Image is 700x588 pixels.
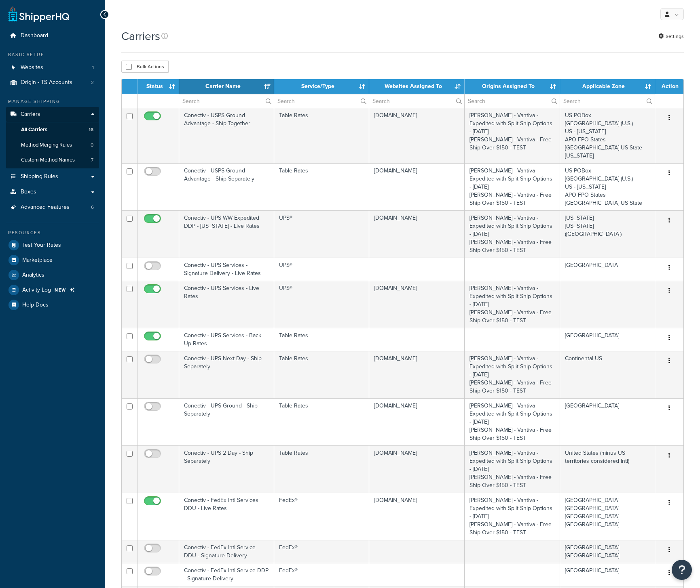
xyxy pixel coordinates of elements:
[560,94,655,108] input: Search
[121,28,160,44] h1: Carriers
[22,302,49,309] span: Help Docs
[465,351,560,398] td: [PERSON_NAME] - Vantiva - Expedited with Split Ship Options - [DATE] [PERSON_NAME] - Vantiva - Fr...
[6,28,99,43] a: Dashboard
[274,258,369,281] td: UPS®
[91,204,94,211] span: 6
[6,138,99,153] a: Method Merging Rules 0
[6,283,99,297] li: Activity Log
[6,298,99,312] a: Help Docs
[369,398,465,445] td: [DOMAIN_NAME]
[179,493,274,540] td: Conectiv - FedEx Intl Services DDU - Live Rates
[6,138,99,153] li: Method Merging Rules
[274,163,369,210] td: Table Rates
[465,94,560,108] input: Search
[21,142,72,149] span: Method Merging Rules
[22,242,61,249] span: Test Your Rates
[21,111,40,118] span: Carriers
[465,493,560,540] td: [PERSON_NAME] - Vantiva - Expedited with Split Ship Options - [DATE] [PERSON_NAME] - Vantiva - Fr...
[369,94,464,108] input: Search
[465,108,560,163] td: [PERSON_NAME] - Vantiva - Expedited with Split Ship Options - [DATE] [PERSON_NAME] - Vantiva - Fr...
[6,229,99,236] div: Resources
[89,126,93,133] span: 16
[179,398,274,445] td: Conectiv - UPS Ground - Ship Separately
[55,287,66,293] span: NEW
[369,163,465,210] td: [DOMAIN_NAME]
[21,189,36,195] span: Boxes
[274,94,369,108] input: Search
[655,79,683,94] th: Action
[179,445,274,493] td: Conectiv - UPS 2 Day - Ship Separately
[369,351,465,398] td: [DOMAIN_NAME]
[6,75,99,90] a: Origin - TS Accounts 2
[274,445,369,493] td: Table Rates
[21,157,75,164] span: Custom Method Names
[179,258,274,281] td: Conectiv - UPS Services - Signature Delivery - Live Rates
[179,281,274,328] td: Conectiv - UPS Services - Live Rates
[465,210,560,258] td: [PERSON_NAME] - Vantiva - Expedited with Split Ship Options - [DATE] [PERSON_NAME] - Vantiva - Fr...
[274,493,369,540] td: FedEx®
[21,204,70,211] span: Advanced Features
[6,238,99,252] a: Test Your Rates
[6,51,99,58] div: Basic Setup
[274,79,369,94] th: Service/Type: activate to sort column ascending
[560,108,655,163] td: US POBox [GEOGRAPHIC_DATA] (U.S.) US - [US_STATE] APO FPO States [GEOGRAPHIC_DATA] US State [US_S...
[274,540,369,563] td: FedEx®
[465,163,560,210] td: [PERSON_NAME] - Vantiva - Expedited with Split Ship Options - [DATE] [PERSON_NAME] - Vantiva - Fr...
[560,328,655,351] td: [GEOGRAPHIC_DATA]
[560,210,655,258] td: [US_STATE] [US_STATE] ([GEOGRAPHIC_DATA])
[21,173,58,180] span: Shipping Rules
[465,281,560,328] td: [PERSON_NAME] - Vantiva - Expedited with Split Ship Options - [DATE] [PERSON_NAME] - Vantiva - Fr...
[560,540,655,563] td: [GEOGRAPHIC_DATA] [GEOGRAPHIC_DATA]
[179,351,274,398] td: Conectiv - UPS Next Day - Ship Separately
[21,32,48,39] span: Dashboard
[658,31,684,42] a: Settings
[91,157,93,164] span: 7
[6,122,99,137] a: All Carriers 16
[560,563,655,586] td: [GEOGRAPHIC_DATA]
[369,445,465,493] td: [DOMAIN_NAME]
[6,200,99,215] a: Advanced Features 6
[6,122,99,137] li: All Carriers
[6,60,99,75] li: Websites
[465,445,560,493] td: [PERSON_NAME] - Vantiva - Expedited with Split Ship Options - [DATE] [PERSON_NAME] - Vantiva - Fr...
[6,98,99,105] div: Manage Shipping
[6,169,99,184] a: Shipping Rules
[274,108,369,163] td: Table Rates
[6,185,99,199] a: Boxes
[21,79,72,86] span: Origin - TS Accounts
[274,398,369,445] td: Table Rates
[179,563,274,586] td: Conectiv - FedEx Intl Service DDP - Signature Delivery
[179,210,274,258] td: Conectiv - UPS WW Expedited DDP - [US_STATE] - Live Rates
[179,540,274,563] td: Conectiv - FedEx Intl Service DDU - Signature Delivery
[179,163,274,210] td: Conectiv - USPS Ground Advantage - Ship Separately
[274,281,369,328] td: UPS®
[6,153,99,168] li: Custom Method Names
[6,153,99,168] a: Custom Method Names 7
[6,60,99,75] a: Websites 1
[560,258,655,281] td: [GEOGRAPHIC_DATA]
[369,79,465,94] th: Websites Assigned To: activate to sort column ascending
[672,560,692,580] button: Open Resource Center
[369,210,465,258] td: [DOMAIN_NAME]
[179,108,274,163] td: Conectiv - USPS Ground Advantage - Ship Together
[179,94,274,108] input: Search
[22,287,51,294] span: Activity Log
[560,163,655,210] td: US POBox [GEOGRAPHIC_DATA] (U.S.) US - [US_STATE] APO FPO States [GEOGRAPHIC_DATA] US State
[92,64,94,71] span: 1
[560,445,655,493] td: United States (minus US territories considered Intl)
[6,200,99,215] li: Advanced Features
[6,253,99,267] a: Marketplace
[21,64,43,71] span: Websites
[465,79,560,94] th: Origins Assigned To: activate to sort column ascending
[465,398,560,445] td: [PERSON_NAME] - Vantiva - Expedited with Split Ship Options - [DATE] [PERSON_NAME] - Vantiva - Fr...
[274,210,369,258] td: UPS®
[369,281,465,328] td: [DOMAIN_NAME]
[6,268,99,282] li: Analytics
[22,272,44,279] span: Analytics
